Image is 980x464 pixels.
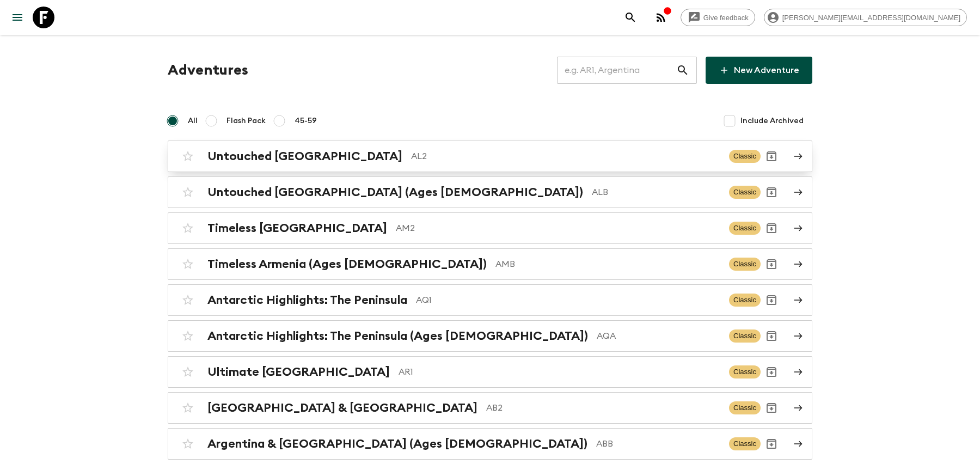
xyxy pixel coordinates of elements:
[207,401,477,415] h2: [GEOGRAPHIC_DATA] & [GEOGRAPHIC_DATA]
[207,221,387,235] h2: Timeless [GEOGRAPHIC_DATA]
[411,150,720,163] p: AL2
[168,212,812,244] a: Timeless [GEOGRAPHIC_DATA]AM2ClassicArchive
[740,115,804,126] span: Include Archived
[207,329,588,343] h2: Antarctic Highlights: The Peninsula (Ages [DEMOGRAPHIC_DATA])
[729,258,761,271] span: Classic
[706,57,812,84] a: New Adventure
[207,365,390,379] h2: Ultimate [GEOGRAPHIC_DATA]
[620,7,641,28] button: search adventures
[416,294,720,307] p: AQ1
[168,248,812,280] a: Timeless Armenia (Ages [DEMOGRAPHIC_DATA])AMBClassicArchive
[761,325,782,347] button: Archive
[7,7,28,28] button: menu
[729,222,761,235] span: Classic
[168,176,812,208] a: Untouched [GEOGRAPHIC_DATA] (Ages [DEMOGRAPHIC_DATA])ALBClassicArchive
[168,59,248,81] h1: Adventures
[761,361,782,383] button: Archive
[761,217,782,239] button: Archive
[396,222,720,235] p: AM2
[592,186,720,199] p: ALB
[207,257,487,271] h2: Timeless Armenia (Ages [DEMOGRAPHIC_DATA])
[295,115,317,126] span: 45-59
[188,115,198,126] span: All
[729,437,761,450] span: Classic
[168,320,812,352] a: Antarctic Highlights: The Peninsula (Ages [DEMOGRAPHIC_DATA])AQAClassicArchive
[168,392,812,424] a: [GEOGRAPHIC_DATA] & [GEOGRAPHIC_DATA]AB2ClassicArchive
[226,115,266,126] span: Flash Pack
[207,185,583,199] h2: Untouched [GEOGRAPHIC_DATA] (Ages [DEMOGRAPHIC_DATA])
[168,284,812,316] a: Antarctic Highlights: The PeninsulaAQ1ClassicArchive
[596,437,720,450] p: ABB
[729,365,761,378] span: Classic
[761,253,782,275] button: Archive
[557,55,676,86] input: e.g. AR1, Argentina
[776,14,966,22] span: [PERSON_NAME][EMAIL_ADDRESS][DOMAIN_NAME]
[168,428,812,460] a: Argentina & [GEOGRAPHIC_DATA] (Ages [DEMOGRAPHIC_DATA])ABBClassicArchive
[597,329,720,343] p: AQA
[681,9,755,26] a: Give feedback
[761,181,782,203] button: Archive
[207,293,407,307] h2: Antarctic Highlights: The Peninsula
[761,145,782,167] button: Archive
[761,289,782,311] button: Archive
[729,329,761,343] span: Classic
[729,186,761,199] span: Classic
[761,397,782,419] button: Archive
[729,401,761,414] span: Classic
[697,14,755,22] span: Give feedback
[761,433,782,455] button: Archive
[207,149,402,163] h2: Untouched [GEOGRAPHIC_DATA]
[729,150,761,163] span: Classic
[168,141,812,172] a: Untouched [GEOGRAPHIC_DATA]AL2ClassicArchive
[399,365,720,378] p: AR1
[764,9,967,26] div: [PERSON_NAME][EMAIL_ADDRESS][DOMAIN_NAME]
[168,356,812,388] a: Ultimate [GEOGRAPHIC_DATA]AR1ClassicArchive
[729,294,761,307] span: Classic
[495,258,720,271] p: AMB
[207,437,587,451] h2: Argentina & [GEOGRAPHIC_DATA] (Ages [DEMOGRAPHIC_DATA])
[486,401,720,414] p: AB2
